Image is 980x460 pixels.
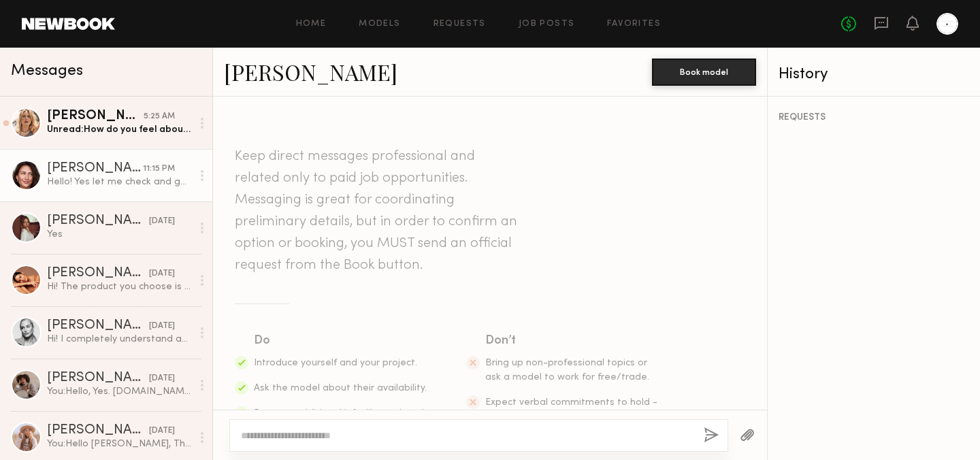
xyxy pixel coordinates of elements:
div: 5:25 AM [144,110,175,123]
div: [PERSON_NAME] [47,372,149,385]
div: You: Hello [PERSON_NAME], Thank you very much for your kind response. We would be delighted to pr... [47,438,192,450]
div: [DATE] [149,372,175,385]
div: History [779,67,969,82]
div: [DATE] [149,267,175,280]
div: [PERSON_NAME] [47,424,149,438]
div: Yes [47,228,192,241]
div: 11:15 PM [143,163,175,176]
header: Keep direct messages professional and related only to paid job opportunities. Messaging is great ... [235,146,521,276]
div: [DATE] [149,320,175,333]
div: [PERSON_NAME] [47,110,144,123]
div: [PERSON_NAME] [47,162,143,176]
a: Job Posts [519,20,575,29]
div: Hi! The product you choose is fine, I like all the products in general, no problem! [47,280,192,293]
a: [PERSON_NAME] [224,57,397,86]
div: Hello! Yes let me check and get bsck! [47,176,192,188]
div: [PERSON_NAME] [47,214,149,228]
div: [DATE] [149,425,175,438]
span: Bring up non-professional topics or ask a model to work for free/trade. [485,359,649,382]
div: [PERSON_NAME] [47,267,149,280]
span: Messages [11,63,83,79]
span: Introduce yourself and your project. [254,359,417,367]
a: Home [296,20,327,29]
a: Favorites [607,20,661,29]
div: Unread: How do you feel about this? Do you think it goes together? I think I can do something rea... [47,123,192,136]
div: You: Hello, Yes. [DOMAIN_NAME] Thank you [47,385,192,398]
a: Requests [434,20,486,29]
a: Models [359,20,400,29]
div: REQUESTS [779,113,969,122]
span: Expect verbal commitments to hold - only official requests can be enforced. [485,398,657,436]
span: Ask the model about their availability. [254,384,427,393]
div: Hi! I completely understand about the limited quantities. Since I typically reserve collaboration... [47,333,192,346]
button: Book model [652,59,756,86]
a: Book model [652,65,756,77]
span: Request additional info, like updated digitals, relevant experience, other skills, etc. [254,409,424,446]
div: Do [254,331,428,350]
div: [DATE] [149,215,175,228]
div: Don’t [485,331,659,350]
div: [PERSON_NAME] [47,319,149,333]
